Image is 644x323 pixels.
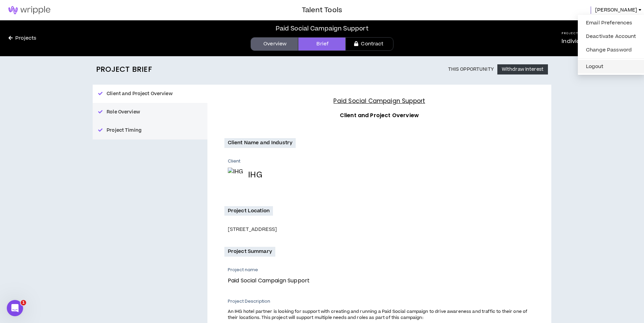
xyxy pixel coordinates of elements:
[582,62,640,72] button: Logout
[251,37,298,51] a: Overview
[228,226,534,233] div: [STREET_ADDRESS]
[228,267,529,273] p: Project name
[93,103,207,121] button: Role Overview
[224,111,534,120] h3: Client and Project Overview
[224,138,296,148] p: Client Name and Industry
[224,96,534,106] h4: Paid Social Campaign Support
[248,171,262,179] h4: IHG
[497,64,548,74] button: Withdraw Interest
[562,37,610,45] p: Individual Project
[582,45,640,55] a: Change Password
[21,300,26,305] span: 1
[224,247,275,256] p: Project Summary
[448,67,494,72] p: This Opportunity
[228,158,241,164] p: Client
[96,65,152,74] h2: Project Brief
[7,300,23,316] iframe: Intercom live chat
[224,206,273,216] p: Project Location
[595,6,637,14] span: [PERSON_NAME]
[562,31,610,36] h5: Project Type
[93,121,207,139] button: Project Timing
[228,298,534,304] p: Project Description
[298,37,346,51] a: Brief
[582,18,640,28] a: Email Preferences
[228,168,243,183] img: IHG
[582,31,640,42] a: Deactivate Account
[276,24,369,33] div: Paid Social Campaign Support
[228,276,529,285] p: Paid Social Campaign Support
[302,5,342,15] h3: Talent Tools
[346,37,393,51] a: Contract
[228,308,527,321] span: An IHG hotel partner is looking for support with creating and running a Paid Social campaign to d...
